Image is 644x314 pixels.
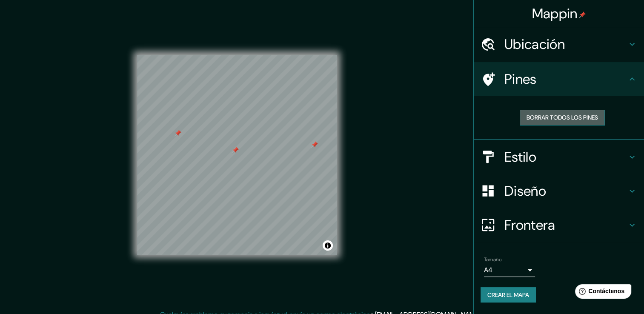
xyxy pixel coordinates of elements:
[487,290,529,300] font: Crear el mapa
[484,263,535,277] div: A4
[474,27,644,61] div: Ubicación
[504,183,627,200] h4: Diseño
[323,240,333,251] button: Alternar atribución
[504,148,627,166] h4: Estilo
[474,140,644,174] div: Estilo
[520,110,605,126] button: Borrar todos los pines
[137,55,337,255] canvas: Mapa
[504,71,627,88] h4: Pines
[474,174,644,208] div: Diseño
[484,256,501,263] label: Tamaño
[481,287,536,303] button: Crear el mapa
[527,112,598,123] font: Borrar todos los pines
[474,62,644,96] div: Pines
[532,5,578,23] font: Mappin
[579,11,586,18] img: pin-icon.png
[504,36,627,53] h4: Ubicación
[568,281,635,305] iframe: Help widget launcher
[474,208,644,242] div: Frontera
[504,217,627,234] h4: Frontera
